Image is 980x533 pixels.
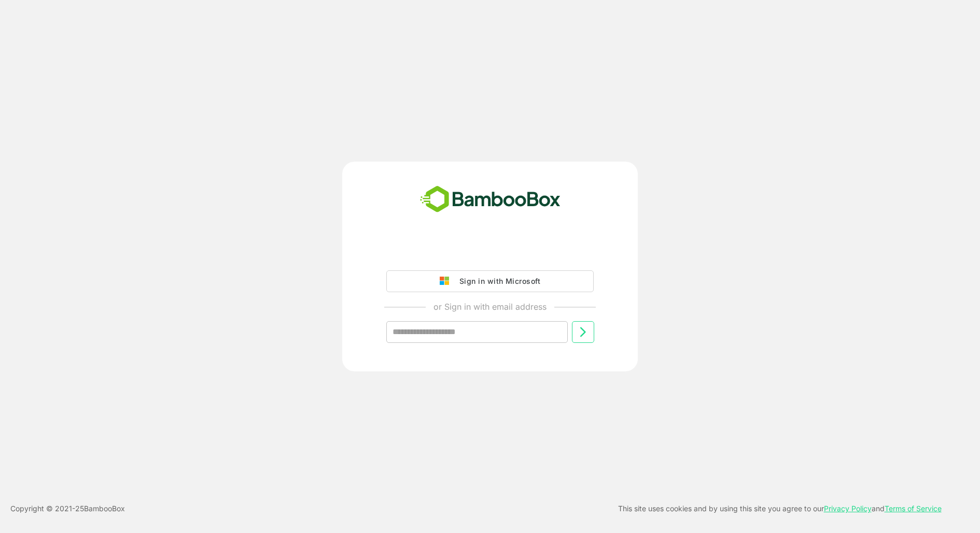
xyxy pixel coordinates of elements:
[414,182,566,217] img: bamboobox
[824,504,872,513] a: Privacy Policy
[618,502,942,515] p: This site uses cookies and by using this site you agree to our and
[386,270,594,292] button: Sign in with Microsoft
[10,502,125,515] p: Copyright © 2021- 25 BambooBox
[440,277,454,286] img: google
[885,504,942,513] a: Terms of Service
[433,300,547,313] p: or Sign in with email address
[454,275,540,288] div: Sign in with Microsoft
